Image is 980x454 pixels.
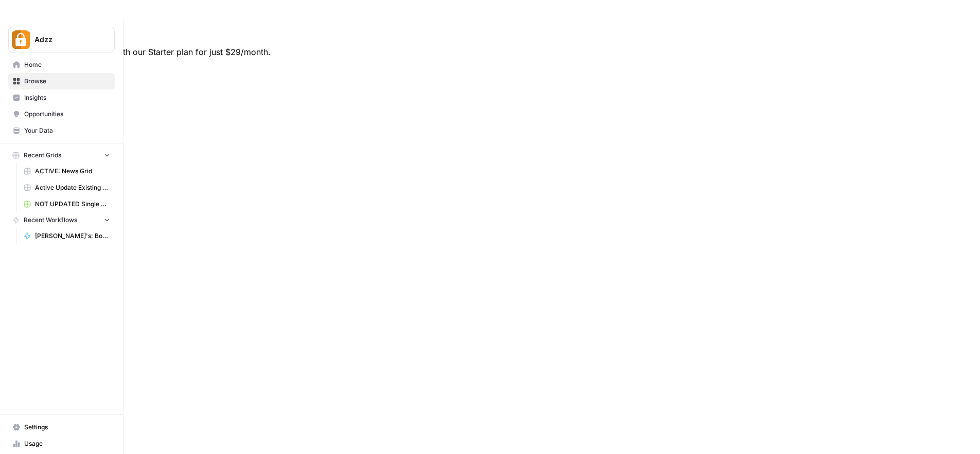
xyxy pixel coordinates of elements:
[24,93,110,102] span: Insights
[24,151,61,160] span: Recent Grids
[8,89,115,106] a: Insights
[35,183,110,192] span: Active Update Existing Post
[19,196,115,212] a: NOT UPDATED Single Bonus Creation
[24,110,110,119] span: Opportunities
[8,122,115,139] a: Your Data
[24,439,110,448] span: Usage
[24,215,77,225] span: Recent Workflows
[19,228,115,244] a: [PERSON_NAME]'s: Bonuses Search
[24,126,110,135] span: Your Data
[35,231,110,241] span: [PERSON_NAME]'s: Bonuses Search
[8,148,115,163] button: Recent Grids
[24,423,110,432] span: Settings
[8,435,115,452] a: Usage
[19,179,115,196] a: Active Update Existing Post
[8,212,115,228] button: Recent Workflows
[8,419,115,435] a: Settings
[35,167,110,176] span: ACTIVE: News Grid
[8,106,115,122] a: Opportunities
[35,199,110,209] span: NOT UPDATED Single Bonus Creation
[19,163,115,179] a: ACTIVE: News Grid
